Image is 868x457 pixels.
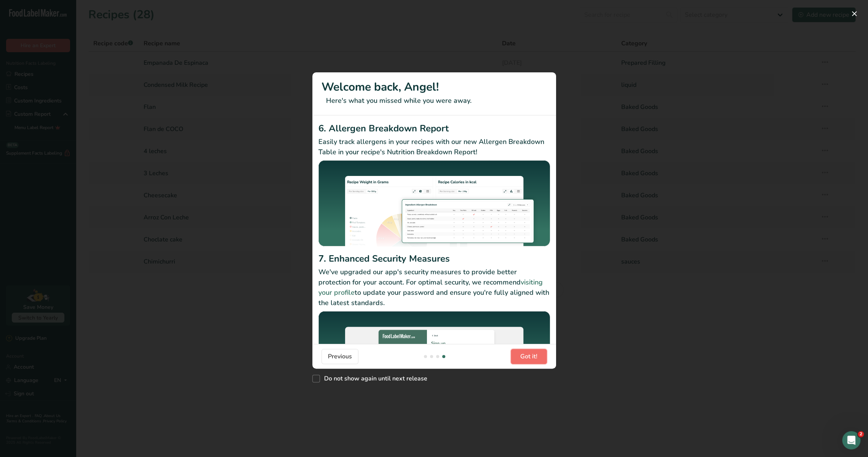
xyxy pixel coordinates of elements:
span: Do not show again until next release [320,375,427,382]
span: 2 [858,431,864,437]
span: Got it! [520,352,537,361]
p: We've upgraded our app's security measures to provide better protection for your account. For opt... [318,267,550,308]
button: Got it! [511,349,547,364]
p: Easily track allergens in your recipes with our new Allergen Breakdown Table in your recipe's Nut... [318,137,550,157]
iframe: Intercom live chat [842,431,860,449]
img: Allergen Breakdown Report [318,160,550,249]
p: Here's what you missed while you were away. [321,96,547,106]
h2: 6. Allergen Breakdown Report [318,121,550,135]
button: Previous [321,349,358,364]
img: Enhanced Security Measures [318,311,550,398]
h1: Welcome back, Angel! [321,78,547,96]
span: Previous [328,352,352,361]
h2: 7. Enhanced Security Measures [318,252,550,265]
